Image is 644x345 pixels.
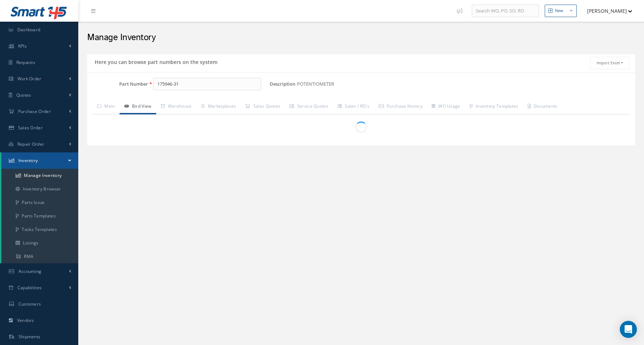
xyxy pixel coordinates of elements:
span: Accounting [19,268,42,274]
a: Listings [1,236,78,250]
button: Import Excel [590,57,630,69]
a: RMA [1,250,78,263]
a: Sales Quotes [241,99,285,114]
div: New [555,8,563,14]
input: Search WO, PO, SO, RO [472,5,539,17]
span: Sales Order [18,125,43,131]
div: Open Intercom Messenger [620,321,637,338]
h2: Manage Inventory [87,32,635,43]
span: Dashboard [17,27,41,33]
span: Purchase Order [18,108,51,114]
label: Part Number [87,81,148,87]
a: Documents [523,99,562,114]
a: Manage Inventory [1,169,78,182]
a: Marketplaces [196,99,241,114]
a: Bird View [120,99,156,114]
span: Shipments [19,334,41,340]
button: [PERSON_NAME] [580,4,632,18]
a: Parts Templates [1,209,78,223]
a: Main [93,99,120,114]
span: POTENTIOMETER [297,78,337,91]
label: Description [270,81,295,87]
span: Repair Order [17,141,44,147]
a: WO Usage [427,99,465,114]
span: Inventory [19,157,38,163]
span: Vendors [17,317,34,323]
a: Service Quotes [285,99,333,114]
h5: Here you can browse part numbers on the system [93,57,217,65]
a: Warehouse [156,99,196,114]
a: Purchase History [374,99,427,114]
span: Work Order [17,76,42,82]
a: Sales / RO's [333,99,374,114]
span: Capabilities [17,285,42,291]
a: Inventory Browser [1,182,78,196]
a: Inventory Templates [465,99,523,114]
span: Quotes [16,92,31,98]
a: Inventory [1,152,78,169]
button: New [545,5,577,17]
span: KPIs [18,43,27,49]
span: Customers [19,301,41,307]
a: Tasks Templates [1,223,78,236]
a: Parts Issue [1,196,78,209]
span: Requests [16,59,35,65]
